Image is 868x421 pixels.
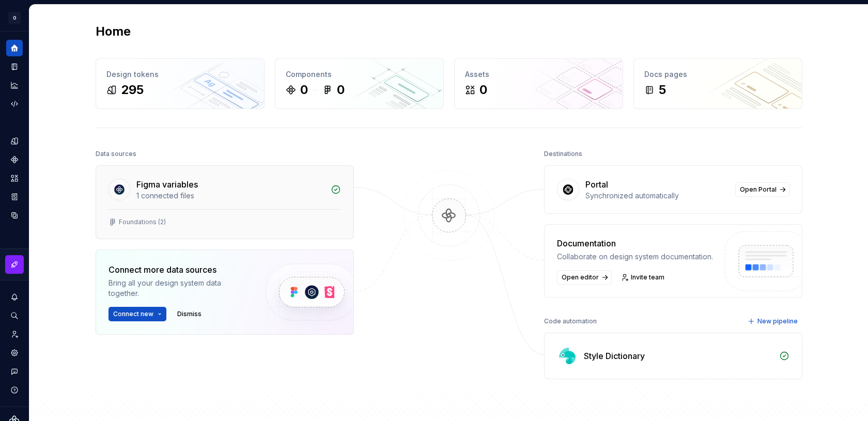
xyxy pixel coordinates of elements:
a: Open Portal [735,182,789,197]
div: Synchronized automatically [585,191,729,201]
button: Contact support [6,363,23,380]
span: New pipeline [757,317,798,325]
button: New pipeline [745,314,802,329]
a: Open editor [557,270,612,285]
div: Components [286,69,433,80]
a: Settings [6,345,23,361]
a: Analytics [6,77,23,93]
a: Home [6,40,23,56]
a: Components00 [275,58,444,109]
div: 1 connected files [136,191,324,201]
div: Destinations [544,147,582,161]
a: Components [6,151,23,168]
span: Dismiss [177,310,202,318]
div: 0 [479,82,487,98]
div: Style Dictionary [584,350,645,362]
a: Code automation [6,96,23,112]
a: Assets0 [454,58,623,109]
a: Invite team [6,326,23,342]
a: Docs pages5 [633,58,802,109]
div: Portal [585,178,608,191]
span: Open editor [562,273,599,282]
div: Documentation [557,237,713,250]
a: Documentation [6,58,23,75]
div: 5 [659,82,666,98]
div: Foundations (2) [119,218,166,226]
div: Connect more data sources [109,263,248,276]
div: Assets [465,69,612,80]
div: O [8,12,21,24]
a: Design tokens295 [96,58,265,109]
div: Bring all your design system data together. [109,278,248,299]
a: Design tokens [6,133,23,149]
div: Collaborate on design system documentation. [557,252,713,262]
button: Dismiss [173,307,206,321]
button: Connect new [109,307,166,321]
span: Open Portal [740,185,777,194]
div: Data sources [96,147,136,161]
span: Invite team [631,273,664,282]
div: Design tokens [106,69,254,80]
a: Assets [6,170,23,186]
h2: Home [96,23,131,40]
a: Invite team [618,270,669,285]
button: Search ⌘K [6,307,23,324]
a: Figma variables1 connected filesFoundations (2) [96,165,354,239]
div: 0 [300,82,308,98]
a: Data sources [6,207,23,224]
button: Notifications [6,289,23,305]
div: 0 [337,82,345,98]
div: Figma variables [136,178,198,191]
a: Storybook stories [6,189,23,205]
button: O [2,7,27,29]
span: Connect new [113,310,153,318]
div: Code automation [544,314,597,329]
div: Docs pages [644,69,792,80]
div: 295 [121,82,144,98]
